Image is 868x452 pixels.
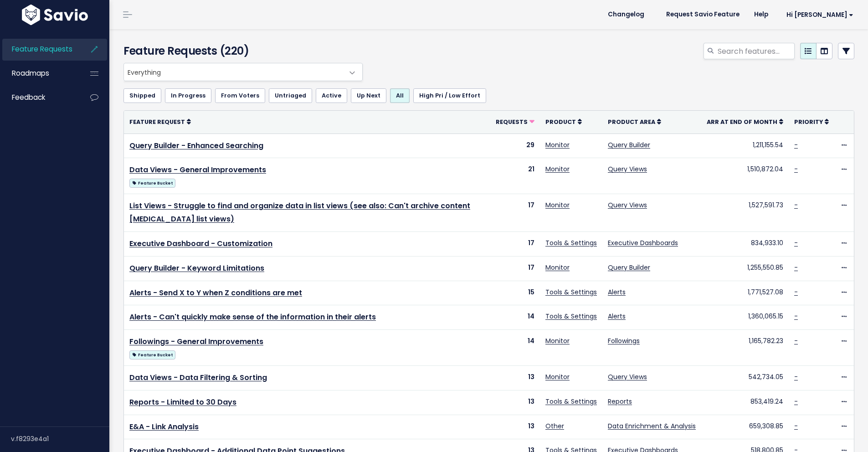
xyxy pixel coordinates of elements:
a: Up Next [351,88,386,103]
td: 17 [490,231,540,256]
a: Data Views - Data Filtering & Sorting [129,372,267,383]
a: - [794,140,798,149]
a: E&A - Link Analysis [129,421,199,432]
a: Help [747,8,776,21]
td: 1,165,782.23 [701,330,789,366]
a: Tools & Settings [545,312,597,321]
a: Untriaged [269,88,312,103]
a: Reports [608,397,632,406]
a: High Pri / Low Effort [413,88,486,103]
a: - [794,164,798,174]
span: Product [545,118,576,126]
a: Query Builder [608,263,650,272]
td: 1,527,591.73 [701,194,789,232]
a: - [794,238,798,247]
td: 853,419.24 [701,390,789,415]
span: Feature Request [129,118,185,126]
a: Alerts [608,288,626,297]
a: Feature Requests [2,39,76,60]
a: Feedback [2,87,76,108]
a: Priority [794,117,829,126]
a: Product [545,117,582,126]
td: 1,510,872.04 [701,158,789,194]
td: 13 [490,366,540,390]
a: Roadmaps [2,63,76,84]
td: 542,734.05 [701,366,789,390]
a: Monitor [545,140,570,149]
a: Product Area [608,117,661,126]
span: Everything [124,63,344,81]
a: - [794,288,798,297]
a: Query Builder [608,140,650,149]
td: 1,771,527.08 [701,281,789,305]
a: Monitor [545,372,570,381]
input: Search features... [717,43,795,59]
a: Tools & Settings [545,238,597,247]
a: Monitor [545,263,570,272]
a: Data Views - General Improvements [129,164,266,175]
a: Query Views [608,164,647,174]
span: Roadmaps [12,68,49,78]
td: 13 [490,390,540,415]
a: All [390,88,410,103]
a: Tools & Settings [545,288,597,297]
a: Other [545,421,564,431]
td: 834,933.10 [701,231,789,256]
a: Feature Bucket [129,177,175,188]
span: ARR at End of Month [707,118,777,126]
td: 15 [490,281,540,305]
td: 17 [490,194,540,232]
td: 14 [490,305,540,330]
span: Priority [794,118,823,126]
a: - [794,200,798,210]
a: Followings [608,336,640,345]
a: Executive Dashboards [608,238,678,247]
a: Feature Request [129,117,191,126]
a: - [794,397,798,406]
a: Active [316,88,347,103]
a: Executive Dashboard - Customization [129,238,272,249]
span: Requests [496,118,528,126]
a: - [794,372,798,381]
a: Query Builder - Keyword Limitations [129,263,264,273]
td: 17 [490,256,540,281]
a: - [794,263,798,272]
td: 659,308.85 [701,415,789,439]
td: 1,360,065.15 [701,305,789,330]
a: ARR at End of Month [707,117,783,126]
a: Alerts [608,312,626,321]
td: 29 [490,134,540,158]
a: Tools & Settings [545,397,597,406]
span: Everything [123,63,363,81]
td: 13 [490,415,540,439]
a: Followings - General Improvements [129,336,263,347]
a: Data Enrichment & Analysis [608,421,696,431]
a: Monitor [545,336,570,345]
a: Requests [496,117,534,126]
a: Hi [PERSON_NAME] [776,8,861,22]
a: Alerts - Send X to Y when Z conditions are met [129,288,302,298]
td: 1,255,550.85 [701,256,789,281]
td: 21 [490,158,540,194]
a: Shipped [123,88,161,103]
a: Query Builder - Enhanced Searching [129,140,263,151]
span: Changelog [608,11,644,18]
span: Hi [PERSON_NAME] [786,11,853,18]
a: - [794,421,798,431]
img: logo-white.9d6f32f41409.svg [20,5,90,25]
a: Alerts - Can't quickly make sense of the information in their alerts [129,312,376,322]
a: Monitor [545,200,570,210]
a: Monitor [545,164,570,174]
div: v.f8293e4a1 [11,427,109,451]
a: In Progress [165,88,211,103]
a: Request Savio Feature [659,8,747,21]
a: Query Views [608,200,647,210]
a: Feature Bucket [129,349,175,360]
span: Feature Requests [12,44,72,54]
span: Feature Bucket [129,350,175,360]
td: 1,211,155.54 [701,134,789,158]
td: 14 [490,330,540,366]
span: Feature Bucket [129,179,175,188]
a: List Views - Struggle to find and organize data in list views (see also: Can't archive content [M... [129,200,470,224]
span: Product Area [608,118,655,126]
